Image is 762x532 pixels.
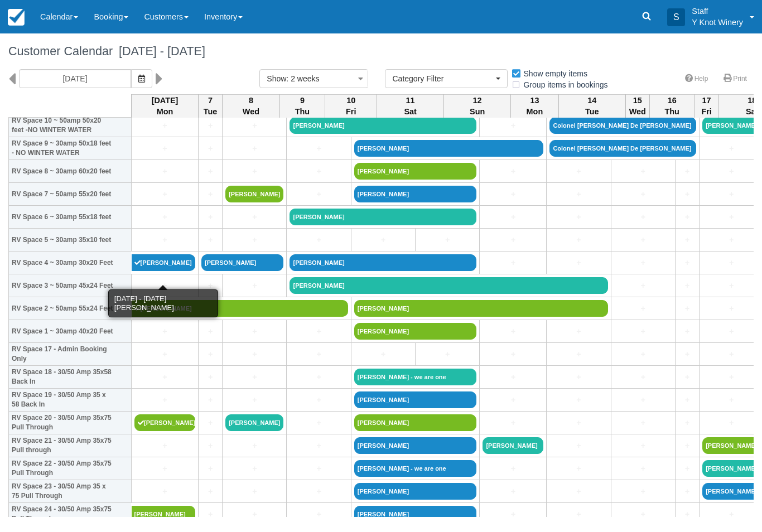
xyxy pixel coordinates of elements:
a: + [702,326,760,337]
a: [PERSON_NAME] [354,483,477,500]
a: + [290,349,348,360]
th: 13 Mon [511,94,559,118]
a: + [678,371,696,383]
a: Print [717,71,754,87]
a: + [678,188,696,200]
a: [PERSON_NAME] [132,254,196,271]
a: + [678,166,696,177]
a: + [483,371,543,383]
th: 16 Thu [649,94,695,118]
a: + [702,166,760,177]
a: [PERSON_NAME] [225,186,283,202]
a: + [201,211,219,223]
a: + [614,188,672,200]
a: + [290,188,348,200]
a: + [134,486,195,497]
a: [PERSON_NAME] [290,277,607,294]
span: Group items in bookings [511,80,617,88]
a: + [483,463,543,475]
a: [PERSON_NAME] [225,414,283,431]
a: [PERSON_NAME] - we are one [354,460,477,477]
a: + [134,211,195,223]
a: + [549,234,607,246]
span: Show [267,74,286,83]
a: + [201,349,219,360]
a: + [290,463,348,475]
a: + [702,417,760,429]
a: [PERSON_NAME] [132,300,348,317]
a: + [201,463,219,475]
a: + [678,417,696,429]
th: RV Space 23 - 30/50 Amp 35 x 75 Pull Through [9,480,132,503]
a: [PERSON_NAME] [290,117,476,134]
a: + [201,486,219,497]
th: RV Space 3 ~ 50amp 45x24 Feet [9,274,132,297]
a: + [614,463,672,475]
span: Category Filter [392,73,493,84]
a: + [134,440,195,452]
a: + [225,440,283,452]
th: RV Space 8 ~ 30amp 60x20 feet [9,160,132,183]
label: Show empty items [511,65,595,82]
a: + [702,303,760,315]
a: + [134,349,195,360]
th: RV Space 2 ~ 50amp 55x24 Feet [9,297,132,320]
a: + [134,394,195,406]
a: [PERSON_NAME] [132,506,196,523]
th: 7 Tue [199,94,223,118]
a: + [678,234,696,246]
p: Y Knot Winery [692,17,743,28]
a: [PERSON_NAME] [354,323,477,340]
a: [PERSON_NAME] [134,414,195,431]
a: + [201,234,219,246]
a: + [614,326,672,337]
a: + [201,326,219,337]
a: + [290,166,348,177]
a: + [549,463,607,475]
a: + [225,463,283,475]
a: + [483,188,543,200]
a: + [702,234,760,246]
a: + [225,394,283,406]
a: + [702,257,760,269]
a: + [290,509,348,520]
a: [PERSON_NAME] [354,391,477,408]
a: + [201,440,219,452]
th: RV Space 9 ~ 30amp 50x18 feet - NO WINTER WATER [9,137,132,160]
a: + [418,234,476,246]
a: + [134,166,195,177]
a: + [549,486,607,497]
th: RV Space 7 ~ 50amp 55x20 feet [9,183,132,206]
a: + [549,417,607,429]
th: RV Space 22 - 30/50 Amp 35x75 Pull Through [9,457,132,480]
a: + [290,326,348,337]
th: RV Space 1 ~ 30amp 40x20 Feet [9,320,132,343]
a: + [201,188,219,200]
a: [PERSON_NAME] [702,483,760,500]
a: + [201,417,219,429]
th: RV Space 10 ~ 50amp 50x20 feet -NO WINTER WATER [9,114,132,137]
a: + [290,234,348,246]
a: [PERSON_NAME] - we are one [354,369,477,385]
a: [PERSON_NAME] [201,254,283,271]
a: + [614,440,672,452]
a: [PERSON_NAME] [354,506,477,523]
span: [DATE] - [DATE] [113,44,205,58]
a: + [354,234,412,246]
a: + [483,211,543,223]
a: + [483,257,543,269]
div: S [667,8,685,26]
a: + [225,143,283,154]
th: RV Space 17 - Admin Booking Only [9,343,132,366]
a: + [225,326,283,337]
a: + [483,326,543,337]
a: [PERSON_NAME] [354,300,608,317]
a: + [225,280,283,292]
a: [PERSON_NAME] [290,209,476,225]
a: + [702,211,760,223]
a: + [549,440,607,452]
th: RV Space 18 - 30/50 Amp 35x58 Back In [9,366,132,389]
a: + [201,120,219,132]
a: + [678,280,696,292]
a: Colonel [PERSON_NAME] De [PERSON_NAME] [549,140,696,157]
